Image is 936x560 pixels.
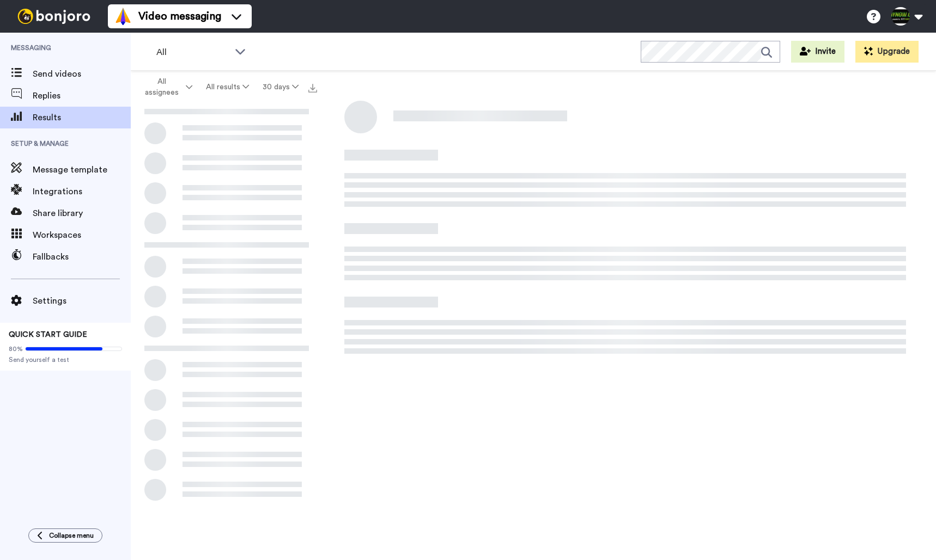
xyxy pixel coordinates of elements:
[308,84,317,93] img: export.svg
[33,207,131,220] span: Share library
[33,294,131,307] span: Settings
[33,111,131,124] span: Results
[256,77,305,97] button: 30 days
[138,9,221,24] span: Video messaging
[9,331,87,339] span: QUICK START GUIDE
[49,531,94,540] span: Collapse menu
[114,8,132,25] img: vm-color.svg
[28,528,102,543] button: Collapse menu
[156,46,229,59] span: All
[33,163,131,176] span: Message template
[133,72,199,102] button: All assignees
[855,41,919,63] button: Upgrade
[33,67,131,81] span: Send videos
[199,77,256,97] button: All results
[9,344,23,353] span: 80%
[33,89,131,102] span: Replies
[33,185,131,198] span: Integrations
[33,250,131,263] span: Fallbacks
[13,9,95,24] img: bj-logo-header-white.svg
[9,355,122,364] span: Send yourself a test
[33,229,131,242] span: Workspaces
[305,79,320,95] button: Export all results that match these filters now.
[791,41,844,63] button: Invite
[139,76,184,98] span: All assignees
